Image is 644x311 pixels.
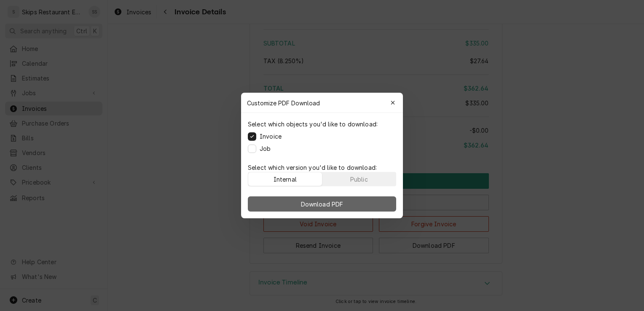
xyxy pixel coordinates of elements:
[248,196,396,212] button: Download PDF
[260,144,271,153] label: Job
[299,200,345,209] span: Download PDF
[241,93,403,113] div: Customize PDF Download
[248,120,378,129] p: Select which objects you'd like to download:
[260,132,282,141] label: Invoice
[350,175,368,184] div: Public
[248,163,396,172] p: Select which version you'd like to download:
[274,175,297,184] div: Internal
